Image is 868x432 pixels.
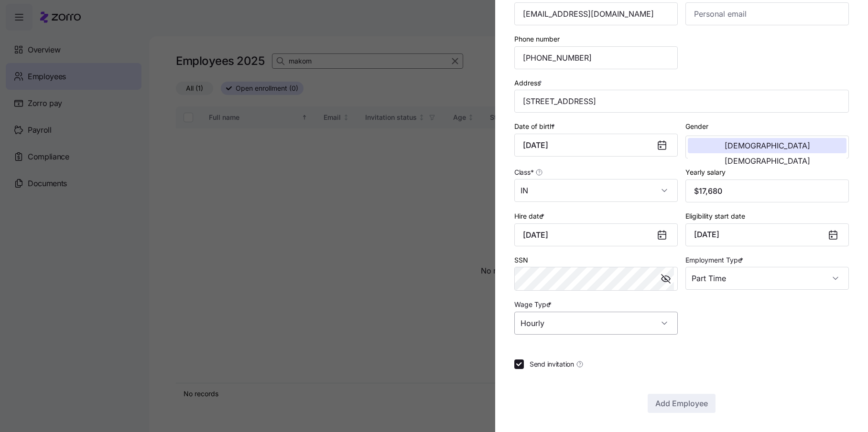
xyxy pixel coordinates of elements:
[685,121,708,132] label: Gender
[655,398,708,409] span: Add Employee
[514,34,560,44] label: Phone number
[685,267,849,290] input: Select employment type
[514,168,533,177] span: Class *
[685,255,745,265] label: Employment Type
[514,46,678,69] input: Phone number
[725,142,810,149] span: [DEMOGRAPHIC_DATA]
[514,2,678,25] input: Company email
[685,223,849,246] button: [DATE]
[514,312,678,335] input: Select wage type
[514,223,678,246] input: MM/DD/YYYY
[514,179,678,202] input: Class
[685,211,745,221] label: Eligibility start date
[514,121,557,132] label: Date of birth
[685,2,849,25] input: Personal email
[514,78,544,88] label: Address
[514,134,678,157] input: MM/DD/YYYY
[514,211,546,221] label: Hire date
[685,167,726,178] label: Yearly salary
[514,299,553,310] label: Wage Type
[530,359,574,369] span: Send invitation
[725,157,810,165] span: [DEMOGRAPHIC_DATA]
[685,179,849,202] input: Yearly salary
[648,394,716,413] button: Add Employee
[514,90,849,113] input: Address
[514,255,528,265] label: SSN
